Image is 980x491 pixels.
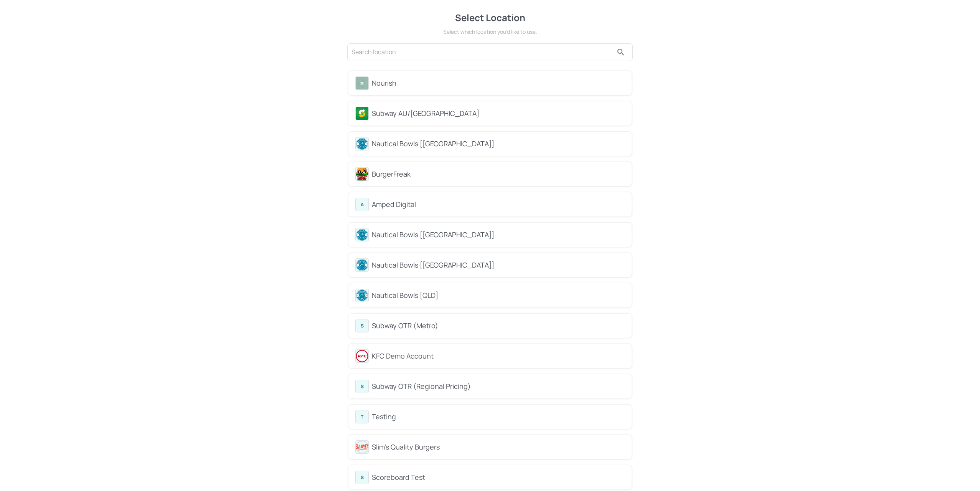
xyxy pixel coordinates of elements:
img: avatar [356,350,368,362]
button: search [613,45,629,60]
img: avatar [356,259,368,271]
input: Search location [351,46,613,58]
div: Subway AU/[GEOGRAPHIC_DATA] [372,108,625,119]
div: Scoreboard Test [372,472,625,483]
div: Subway OTR (Regional Pricing) [372,381,625,392]
img: avatar [356,168,368,180]
div: Slim's Quality Burgers [372,442,625,452]
div: A [355,198,369,211]
div: S [355,471,369,484]
div: Nourish [372,78,625,88]
div: Amped Digital [372,199,625,210]
div: BurgerFreak [372,169,625,179]
div: Nautical Bowls [QLD] [372,290,625,301]
img: avatar [356,228,368,241]
div: Select which location you’d like to use. [346,28,634,36]
div: S [355,380,369,393]
img: avatar [356,107,368,120]
div: Nautical Bowls [[GEOGRAPHIC_DATA]] [372,260,625,270]
img: avatar [356,441,368,453]
div: Nautical Bowls [[GEOGRAPHIC_DATA]] [372,230,625,240]
div: T [355,410,369,423]
div: Nautical Bowls [[GEOGRAPHIC_DATA]] [372,139,625,149]
div: Testing [372,412,625,422]
img: avatar [356,77,368,89]
div: KFC Demo Account [372,351,625,361]
div: Select Location [346,11,634,25]
div: Subway OTR (Metro) [372,321,625,331]
div: S [355,319,369,332]
img: avatar [356,137,368,150]
img: avatar [356,289,368,302]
